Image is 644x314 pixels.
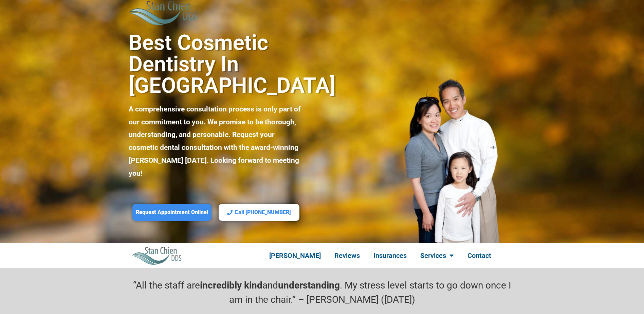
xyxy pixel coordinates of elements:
[132,246,182,264] img: Stan Chien DDS Best Irvine Dentist Logo
[367,248,413,263] a: Insurances
[129,32,303,96] h2: Best Cosmetic Dentistry in [GEOGRAPHIC_DATA]
[129,278,516,307] p: “All the staff are and . My stress level starts to go down once I am in the chair.” – [PERSON_NAM...
[219,204,299,221] a: Call [PHONE_NUMBER]
[262,248,328,263] a: [PERSON_NAME]
[235,209,291,216] span: Call [PHONE_NUMBER]
[461,248,498,263] a: Contact
[132,204,211,221] a: Request Appointment Online!
[129,103,303,180] p: A comprehensive consultation process is only part of our commitment to you. We promise to be thor...
[136,209,208,216] span: Request Appointment Online!
[200,280,262,291] strong: incredibly kind
[248,248,512,263] nav: Menu
[328,248,367,263] a: Reviews
[278,280,340,291] strong: understanding
[413,248,461,263] a: Services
